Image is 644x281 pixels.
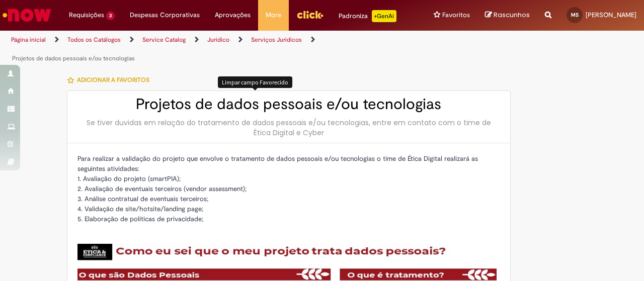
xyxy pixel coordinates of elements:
[442,10,470,20] span: Favoritos
[339,10,396,22] div: Padroniza
[8,31,422,68] ul: Trilhas de página
[106,12,115,20] span: 3
[586,11,636,19] span: [PERSON_NAME]
[218,76,292,88] div: Limpar campo Favorecido
[130,10,200,20] span: Despesas Corporativas
[207,36,229,44] a: Jurídico
[1,5,53,25] img: ServiceNow
[77,76,149,84] span: Adicionar a Favoritos
[494,10,530,20] span: Rascunhos
[251,36,302,44] a: Serviços Juridicos
[142,36,186,44] a: Service Catalog
[77,154,478,223] span: Para realizar a validação do projeto que envolve o tratamento de dados pessoais e/ou tecnologias ...
[12,54,135,62] a: Projetos de dados pessoais e/ou tecnologias
[266,10,281,20] span: More
[296,7,324,22] img: click_logo_yellow_360x200.png
[485,11,530,20] a: Rascunhos
[372,10,396,22] p: +GenAi
[77,96,500,113] h2: Projetos de dados pessoais e/ou tecnologias
[77,118,500,138] div: Se tiver duvidas em relação do tratamento de dados pessoais e/ou tecnologias, entre em contato co...
[67,36,121,44] a: Todos os Catálogos
[215,10,251,20] span: Aprovações
[11,36,46,44] a: Página inicial
[69,10,104,20] span: Requisições
[571,12,579,18] span: MS
[67,69,155,90] button: Adicionar a Favoritos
